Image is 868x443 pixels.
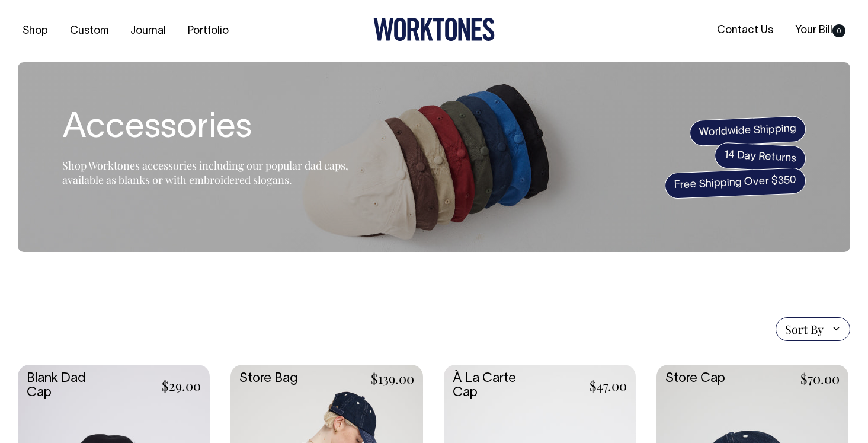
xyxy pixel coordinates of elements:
[18,21,53,41] a: Shop
[664,167,806,199] span: Free Shipping Over $350
[714,142,806,173] span: 14 Day Returns
[183,21,233,41] a: Portfolio
[689,116,806,146] span: Worldwide Shipping
[832,24,845,37] span: 0
[62,158,348,187] span: Shop Worktones accessories including our popular dad caps, available as blanks or with embroidere...
[126,21,171,41] a: Journal
[62,110,358,148] h1: Accessories
[712,21,778,40] a: Contact Us
[790,21,850,40] a: Your Bill0
[65,21,113,41] a: Custom
[785,322,824,336] span: Sort By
